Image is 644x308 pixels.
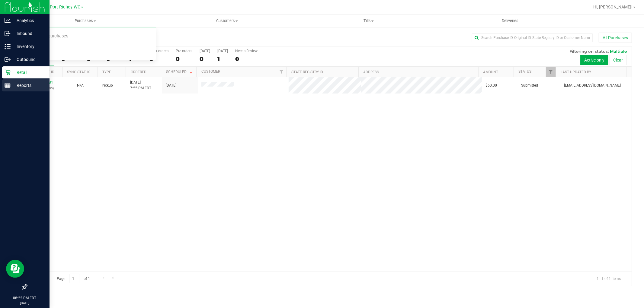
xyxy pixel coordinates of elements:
[11,43,47,50] p: Inventory
[235,49,258,53] div: Needs Review
[521,83,538,88] span: Submitted
[546,67,556,77] a: Filter
[6,260,24,278] iframe: Resource center
[102,70,111,74] a: Type
[11,69,47,76] p: Retail
[176,56,192,62] div: 0
[3,295,47,301] p: 08:22 PM EDT
[5,82,11,88] inline-svg: Reports
[36,80,53,84] a: 11815781
[5,17,11,24] inline-svg: Analytics
[358,67,478,77] th: Address
[217,56,228,62] div: 1
[102,83,113,88] span: Pickup
[166,83,176,88] span: [DATE]
[5,69,11,75] inline-svg: Retail
[11,30,47,37] p: Inbound
[77,83,84,87] span: Not Applicable
[439,14,581,27] a: Deliveries
[518,69,531,74] a: Status
[599,33,632,43] button: All Purchases
[5,43,11,49] inline-svg: Inventory
[156,14,298,27] a: Customers
[593,5,633,9] span: Hi, [PERSON_NAME]!
[149,49,168,53] div: Back-orders
[5,30,11,37] inline-svg: Inbound
[291,70,323,74] a: State Registry ID
[217,49,228,53] div: [DATE]
[11,56,47,63] p: Outbound
[11,17,47,24] p: Analytics
[592,274,626,283] span: 1 - 1 of 1 items
[235,56,258,62] div: 0
[561,70,591,74] a: Last Updated By
[298,18,439,24] span: Tills
[5,56,11,62] inline-svg: Outbound
[580,55,608,65] button: Active only
[69,274,80,283] input: 1
[200,56,210,62] div: 0
[130,80,151,91] span: [DATE] 7:55 PM EDT
[67,70,90,74] a: Sync Status
[156,18,297,24] span: Customers
[494,18,527,24] span: Deliveries
[276,67,286,77] a: Filter
[201,69,220,74] a: Customer
[609,55,627,65] button: Clear
[40,5,80,10] span: New Port Richey WC
[610,49,627,54] span: Multiple
[564,83,621,88] span: [EMAIL_ADDRESS][DOMAIN_NAME]
[11,82,47,89] p: Reports
[483,70,498,74] a: Amount
[3,301,47,305] p: [DATE]
[298,14,439,27] a: Tills
[131,70,146,74] a: Ordered
[176,49,192,53] div: Pre-orders
[166,70,194,74] a: Scheduled
[472,33,593,42] input: Search Purchase ID, Original ID, State Registry ID or Customer Name...
[200,49,210,53] div: [DATE]
[569,49,609,54] span: Filtering on status:
[52,274,95,283] span: Page of 1
[149,56,168,62] div: 0
[486,83,497,88] span: $60.00
[77,83,84,88] button: N/A
[14,14,156,27] a: Purchases Summary of purchases Fulfillment All purchases
[14,18,156,24] span: Purchases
